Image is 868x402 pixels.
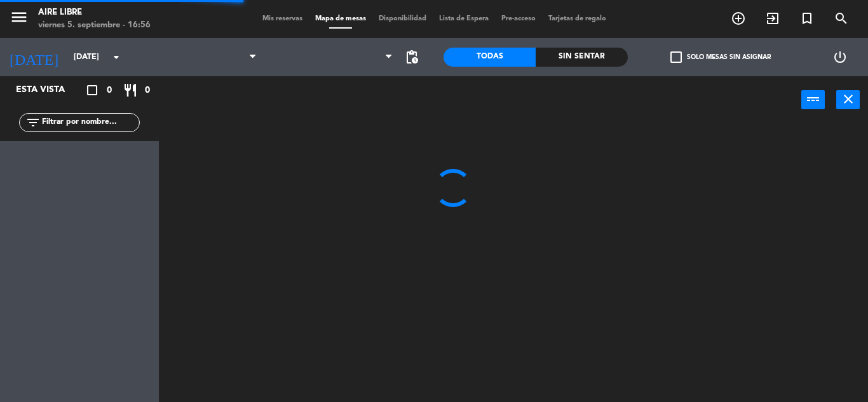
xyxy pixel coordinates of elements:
[806,91,821,107] i: power_input
[25,115,41,130] i: filter_list
[109,50,124,65] i: arrow_drop_down
[542,15,613,22] span: Tarjetas de regalo
[670,51,682,63] span: check_box_outline_blank
[799,11,815,26] i: turned_in_not
[433,15,495,22] span: Lista de Espera
[765,11,780,26] i: exit_to_app
[256,15,309,22] span: Mis reservas
[832,50,848,65] i: power_settings_new
[309,15,372,22] span: Mapa de mesas
[444,48,536,67] div: Todas
[6,83,92,98] div: Esta vista
[834,11,849,26] i: search
[41,116,139,130] input: Filtrar por nombre...
[145,83,150,98] span: 0
[123,83,138,98] i: restaurant
[404,50,419,65] span: pending_actions
[836,90,860,109] button: close
[10,8,29,27] i: menu
[841,91,856,107] i: close
[38,19,151,32] div: viernes 5. septiembre - 16:56
[801,90,825,109] button: power_input
[38,6,151,19] div: Aire Libre
[670,51,771,63] label: Solo mesas sin asignar
[495,15,542,22] span: Pre-acceso
[10,8,29,31] button: menu
[536,48,628,67] div: Sin sentar
[107,83,112,98] span: 0
[85,83,100,98] i: crop_square
[731,11,746,26] i: add_circle_outline
[372,15,433,22] span: Disponibilidad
